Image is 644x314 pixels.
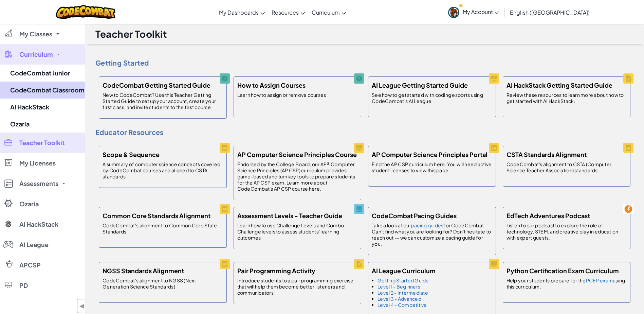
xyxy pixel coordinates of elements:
[499,73,634,121] a: AI HackStack Getting Started Guide Review these resources to learn more about how to get started ...
[237,150,357,159] h5: AP Computer Science Principles Course
[103,266,184,276] h5: NGSS Standards Alignment
[507,150,587,159] h5: CSTA Standards Alignment
[499,142,634,190] a: CSTA Standards Alignment CodeCombat's alignment to CSTA (Computer Science Teacher Association) st...
[237,222,358,241] p: Learn how to use Challenge Levels and Combo Challenge levels to assess students' learning outcomes
[312,9,340,16] span: Curriculum
[499,204,634,252] a: EdTech Adventures Podcast Listen to our podcast to explore the role of technology, STEM, and crea...
[378,296,421,302] a: Level 3 - Advanced
[95,58,634,68] h4: Getting Started
[463,8,499,15] span: My Account
[103,150,160,159] h5: Scope & Sequence
[308,3,349,21] a: Curriculum
[507,222,627,241] p: Listen to our podcast to explore the role of technology, STEM, and creative play in education wit...
[237,161,358,192] p: Endorsed by the College Board, our AP® Computer Science Principles (AP CSP) curriculum provides g...
[372,92,492,104] p: See how to get started with coding esports using CodeCombat's AI League
[56,5,115,19] img: CodeCombat logo
[95,259,230,306] a: NGSS Standards Alignment CodeCombat's alignment to NGSS (Next Generation Science Standards)
[19,140,65,146] span: Teacher Toolkit
[230,142,365,204] a: AP Computer Science Principles Course Endorsed by the College Board, our AP® Computer Science Pri...
[95,204,230,251] a: Common Core Standards Alignment CodeCombat's alignment to Common Core State Standards
[19,201,39,207] span: Ozaria
[230,204,365,252] a: Assessment Levels - Teacher Guide Learn how to use Challenge Levels and Combo Challenge levels to...
[19,160,56,166] span: My Licenses
[103,92,223,110] p: New to CodeCombat? Use this Teacher Getting Started Guide to set up your account, create your fir...
[365,204,499,259] a: CodeCombat Pacing Guides Take a look at ourpacing guidesfor CodeCombat. Can't find what you are l...
[230,259,365,308] a: Pair Programming Activity Introduce students to a pair programming exercise that will help them b...
[103,161,223,179] p: A summary of computer science concepts covered by CodeCombat courses and aligned to CSTA standards
[19,221,58,227] span: AI HackStack
[507,161,627,173] p: CodeCombat's alignment to CSTA (Computer Science Teacher Association) standards
[216,3,268,21] a: My Dashboards
[378,290,428,296] a: Level 2 - Intermediate
[372,266,436,276] h5: AI League Curriculum
[372,161,492,173] p: Find the AP CSP curriculum here. You will need active student licenses to view this page.
[507,277,627,290] p: Help your students prepare for the using this curriculum.
[268,3,308,21] a: Resources
[19,51,53,57] span: Curriculum
[95,127,634,137] h4: Educator Resources
[237,92,326,98] p: Learn how to assign or remove courses
[510,9,590,16] span: English ([GEOGRAPHIC_DATA])
[372,211,457,221] h5: CodeCombat Pacing Guides
[95,28,167,40] h1: Teacher Toolkit
[219,9,259,16] span: My Dashboards
[586,277,613,283] a: PCEP exam
[103,222,223,234] p: CodeCombat's alignment to Common Core State Standards
[378,302,427,308] a: Level 4 - Competitive
[507,80,612,90] h5: AI HackStack Getting Started Guide
[237,211,342,221] h5: Assessment Levels - Teacher Guide
[95,142,230,191] a: Scope & Sequence A summary of computer science concepts covered by CodeCombat courses and aligned...
[103,211,210,221] h5: Common Core Standards Alignment
[272,9,299,16] span: Resources
[445,1,502,23] a: My Account
[19,180,58,187] span: Assessments
[103,277,223,290] p: CodeCombat's alignment to NGSS (Next Generation Science Standards)
[230,73,365,121] a: How to Assign Courses Learn how to assign or remove courses
[507,211,590,221] h5: EdTech Adventures Podcast
[365,142,499,190] a: AP Computer Science Principles Portal Find the AP CSP curriculum here. You will need active stude...
[19,31,52,37] span: My Classes
[411,222,444,228] a: pacing guides
[372,150,487,159] h5: AP Computer Science Principles Portal
[372,80,468,90] h5: AI League Getting Started Guide
[378,283,420,290] a: Level 1 - Beginners
[507,266,619,276] h5: Python Certification Exam Curriculum
[365,73,499,121] a: AI League Getting Started Guide See how to get started with coding esports using CodeCombat's AI ...
[378,277,429,283] a: Getting Started Guide
[19,242,49,248] span: AI League
[448,7,459,18] img: avatar
[79,301,85,311] span: ◀
[237,266,315,276] h5: Pair Programming Activity
[103,80,210,90] h5: CodeCombat Getting Started Guide
[507,92,627,104] p: Review these resources to learn more about how to get started with AI HackStack.
[499,259,634,306] a: Python Certification Exam Curriculum Help your students prepare for thePCEP examusing this curric...
[237,80,306,90] h5: How to Assign Courses
[507,3,593,21] a: English ([GEOGRAPHIC_DATA])
[237,277,358,296] p: Introduce students to a pair programming exercise that will help them become better listeners and...
[95,73,230,122] a: CodeCombat Getting Started Guide New to CodeCombat? Use this Teacher Getting Started Guide to set...
[372,222,492,247] p: Take a look at our for CodeCombat. Can't find what you are looking for? Don't hesitate to reach o...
